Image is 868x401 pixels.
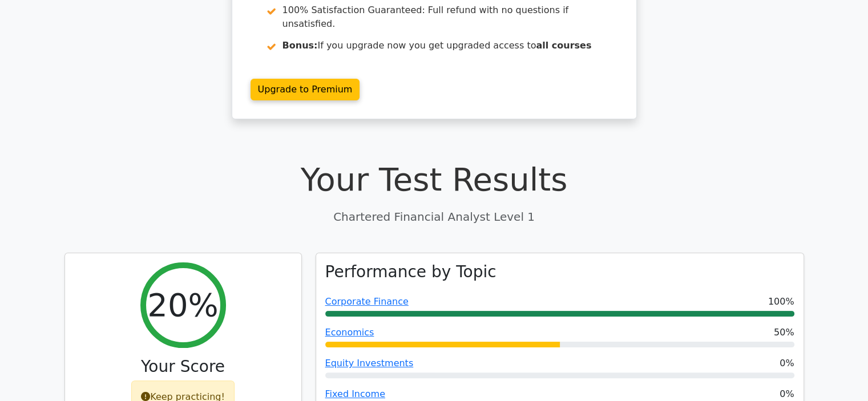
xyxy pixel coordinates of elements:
h3: Your Score [74,357,292,376]
h3: Performance by Topic [325,262,496,282]
span: 0% [780,357,794,370]
a: Equity Investments [325,358,414,368]
span: 50% [774,326,794,339]
span: 0% [780,387,794,401]
a: Upgrade to Premium [251,79,360,100]
a: Economics [325,327,374,338]
h1: Your Test Results [64,160,804,199]
h2: 20% [147,286,218,324]
a: Corporate Finance [325,296,409,307]
a: Fixed Income [325,388,385,399]
p: Chartered Financial Analyst Level 1 [64,208,804,225]
span: 100% [768,295,794,309]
